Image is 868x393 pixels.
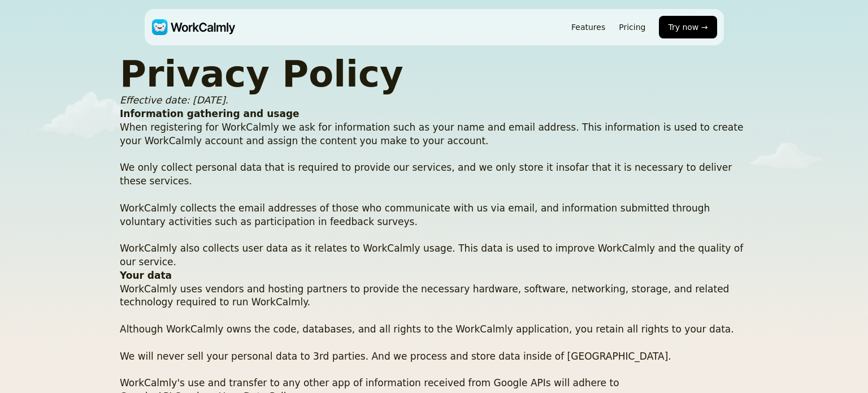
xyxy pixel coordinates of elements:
[120,121,748,269] p: When registering for WorkCalmly we ask for information such as your name and email address. This ...
[571,23,605,32] a: Features
[120,54,748,94] h1: Privacy Policy
[619,23,645,32] a: Pricing
[120,94,228,106] i: Effective date: [DATE].
[120,270,172,281] strong: Your data
[659,16,717,38] button: Try now →
[151,19,236,35] img: WorkCalmly Logo
[120,108,300,119] strong: Information gathering and usage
